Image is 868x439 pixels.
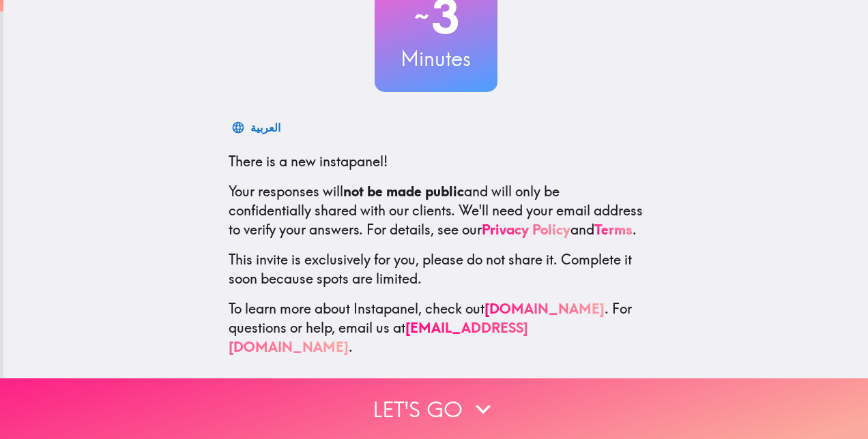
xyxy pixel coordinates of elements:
[482,221,570,238] a: Privacy Policy
[229,182,643,239] p: Your responses will and will only be confidentially shared with our clients. We'll need your emai...
[250,118,280,137] div: العربية
[229,250,643,288] p: This invite is exclusively for you, please do not share it. Complete it soon because spots are li...
[229,299,643,357] p: To learn more about Instapanel, check out . For questions or help, email us at .
[343,183,464,200] b: not be made public
[229,319,528,355] a: [EMAIL_ADDRESS][DOMAIN_NAME]
[375,44,497,73] h3: Minutes
[229,153,388,170] span: There is a new instapanel!
[594,221,633,238] a: Terms
[484,300,605,317] a: [DOMAIN_NAME]
[229,114,286,141] button: العربية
